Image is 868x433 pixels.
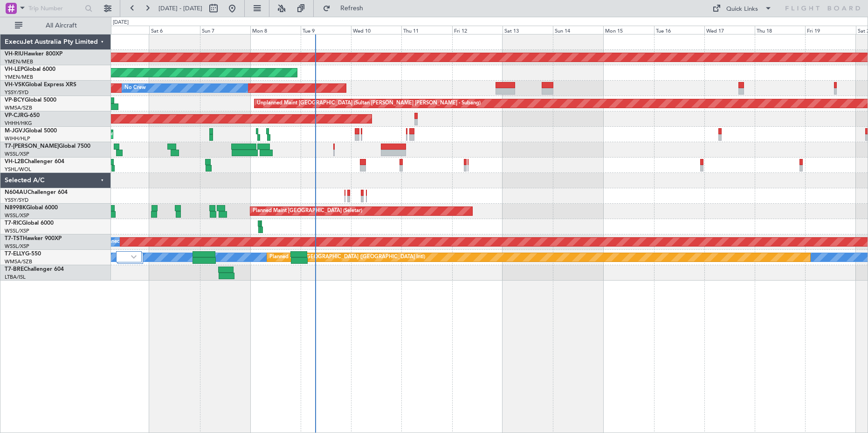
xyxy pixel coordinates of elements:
[5,212,29,219] a: WSSL/XSP
[5,166,31,173] a: YSHL/WOL
[5,144,90,149] a: T7-[PERSON_NAME]Global 7500
[553,26,603,34] div: Sun 14
[269,250,425,264] div: Planned Maint [GEOGRAPHIC_DATA] ([GEOGRAPHIC_DATA] Intl)
[5,113,40,118] a: VP-CJRG-650
[124,81,146,95] div: No Crew
[654,26,704,34] div: Tue 16
[5,128,25,134] span: M-JGVJ
[5,128,57,134] a: M-JGVJGlobal 5000
[5,205,26,211] span: N8998K
[755,26,805,34] div: Thu 18
[5,82,25,88] span: VH-VSK
[5,144,59,149] span: T7-[PERSON_NAME]
[5,227,29,234] a: WSSL/XSP
[200,26,250,34] div: Sun 7
[5,89,28,96] a: YSSY/SYD
[5,220,54,226] a: T7-RICGlobal 6000
[5,220,22,226] span: T7-RIC
[5,67,55,72] a: VH-LEPGlobal 6000
[5,159,24,165] span: VH-L2B
[704,26,755,34] div: Wed 17
[452,26,503,34] div: Fri 12
[5,113,24,118] span: VP-CJR
[28,1,82,15] input: Trip Number
[131,255,137,259] img: arrow-gray.svg
[5,97,56,103] a: VP-BCYGlobal 5000
[257,96,481,110] div: Unplanned Maint [GEOGRAPHIC_DATA] (Sultan [PERSON_NAME] [PERSON_NAME] - Subang)
[708,1,777,16] button: Quick Links
[5,243,29,250] a: WSSL/XSP
[805,26,855,34] div: Fri 19
[5,74,33,81] a: YMEN/MEB
[5,51,24,57] span: VH-RIU
[332,5,372,12] span: Refresh
[5,205,58,211] a: N8998KGlobal 6000
[5,251,25,257] span: T7-ELLY
[101,235,135,249] div: Planned Maint
[301,26,351,34] div: Tue 9
[149,26,200,34] div: Sat 6
[5,274,26,281] a: LTBA/ISL
[5,58,33,65] a: YMEN/MEB
[503,26,553,34] div: Sat 13
[24,22,98,29] span: All Aircraft
[5,267,24,272] span: T7-BRE
[5,251,41,257] a: T7-ELLYG-550
[401,26,452,34] div: Thu 11
[5,159,64,165] a: VH-L2BChallenger 604
[318,1,374,16] button: Refresh
[5,190,28,195] span: N604AU
[5,258,32,265] a: WMSA/SZB
[5,236,23,241] span: T7-TST
[5,151,29,158] a: WSSL/XSP
[5,236,62,241] a: T7-TSTHawker 900XP
[726,5,758,14] div: Quick Links
[5,51,62,57] a: VH-RIUHawker 800XP
[99,26,149,34] div: Fri 5
[253,204,362,218] div: Planned Maint [GEOGRAPHIC_DATA] (Seletar)
[5,135,30,142] a: WIHH/HLP
[113,19,129,27] div: [DATE]
[5,82,76,88] a: VH-VSKGlobal Express XRS
[5,197,28,204] a: YSSY/SYD
[5,190,68,195] a: N604AUChallenger 604
[603,26,654,34] div: Mon 15
[5,97,25,103] span: VP-BCY
[351,26,401,34] div: Wed 10
[5,104,32,111] a: WMSA/SZB
[5,267,64,272] a: T7-BREChallenger 604
[250,26,301,34] div: Mon 8
[5,120,32,127] a: VHHH/HKG
[158,4,202,13] span: [DATE] - [DATE]
[5,67,24,72] span: VH-LEP
[10,18,101,33] button: All Aircraft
